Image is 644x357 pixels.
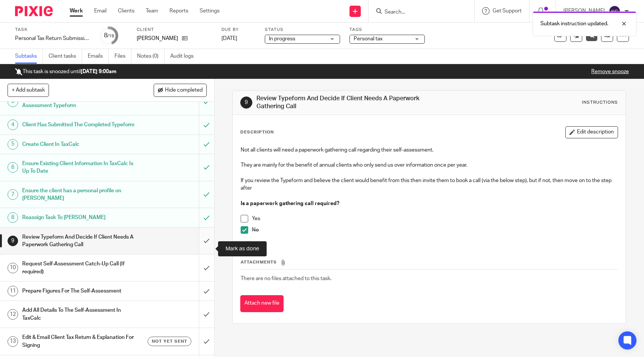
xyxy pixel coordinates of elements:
[165,87,203,93] span: Hide completed
[70,7,83,15] a: Work
[269,36,295,41] span: In progress
[118,7,134,15] a: Clients
[94,7,107,15] a: Email
[22,332,135,351] h1: Edit & Email Client Tax Return & Explanation For Signing
[170,49,199,64] a: Audit logs
[22,305,135,324] h1: Add All Details To The Self-Assessment In TaxCalc
[146,7,158,15] a: Team
[265,27,340,33] label: Status
[22,258,135,277] h1: Request Self-Assessment Catch-Up Call (If required)
[22,185,135,204] h1: Ensure the client has a personal profile on [PERSON_NAME]
[8,97,18,107] div: 3
[88,49,109,64] a: Emails
[8,139,18,150] div: 5
[8,162,18,173] div: 6
[241,260,277,264] span: Attachments
[8,212,18,223] div: 8
[15,27,90,33] label: Task
[22,92,135,111] h1: Send client reminder to complete the Self-Assessment Typeform
[15,35,90,42] div: Personal Tax Return Submission - SA Only Clients (fee to be charged)
[8,263,18,273] div: 10
[240,129,274,135] p: Description
[22,139,135,150] h1: Create Client In TaxCalc
[252,226,618,234] p: No
[8,336,18,347] div: 13
[22,158,135,177] h1: Ensure Existing Client Information In TaxCalc Is Up To Date
[241,201,339,206] strong: Is a paperwork gathering call required?
[22,212,135,223] h1: Reassign Task To [PERSON_NAME]
[49,49,82,64] a: Client tasks
[591,69,629,74] a: Remove snooze
[15,49,43,64] a: Subtasks
[8,189,18,200] div: 7
[252,215,618,222] p: Yes
[240,97,252,109] div: 9
[221,27,255,33] label: Due by
[8,309,18,320] div: 12
[154,84,207,97] button: Hide completed
[354,36,383,41] span: Personal tax
[540,20,608,28] p: Subtask instruction updated.
[107,34,114,38] small: /19
[241,146,618,154] p: Not all clients will need a paperwork gathering call regarding their self-assessment.
[241,276,331,281] span: There are no files attached to this task.
[22,285,135,297] h1: Prepare Figures For The Self-Assessment
[152,338,187,345] span: Not yet sent
[221,36,237,41] span: [DATE]
[137,27,212,33] label: Client
[240,295,284,312] button: Attach new file
[114,49,131,64] a: Files
[169,7,188,15] a: Reports
[241,161,618,169] p: They are mainly for the benefit of annual clients who only send us over information once per year.
[137,49,165,64] a: Notes (0)
[200,7,220,15] a: Settings
[8,236,18,246] div: 9
[22,119,135,130] h1: Client Has Submitted The Completed Typeform
[8,286,18,296] div: 11
[241,177,618,192] p: If you review the Typeform and believe the client would benefit from this then invite them to boo...
[15,68,116,75] p: This task is snoozed until
[565,126,618,138] button: Edit description
[8,120,18,130] div: 4
[22,231,135,251] h1: Review Typeform And Decide If Client Needs A Paperwork Gathering Call
[8,84,49,97] button: + Add subtask
[609,5,621,17] img: svg%3E
[15,6,53,16] img: Pixie
[256,95,446,111] h1: Review Typeform And Decide If Client Needs A Paperwork Gathering Call
[104,31,114,40] div: 8
[81,69,116,74] b: [DATE] 9:00am
[137,35,178,42] p: [PERSON_NAME]
[582,100,618,106] div: Instructions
